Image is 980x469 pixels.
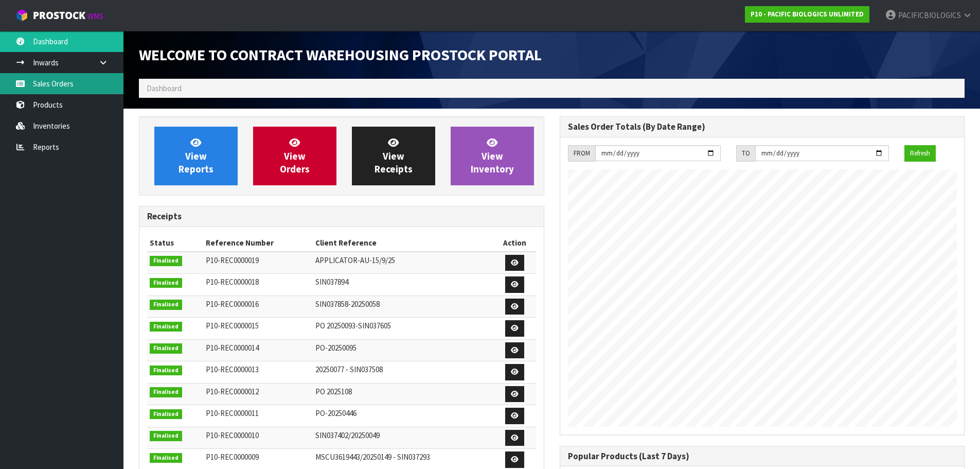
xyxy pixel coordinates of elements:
button: Refresh [904,145,936,162]
span: View Inventory [471,136,514,175]
span: Finalised [150,453,182,463]
span: P10-REC0000015 [206,321,259,331]
span: P10-REC0000011 [206,408,259,418]
a: ViewOrders [253,127,336,185]
span: View Receipts [375,136,413,175]
span: Dashboard [147,83,182,93]
div: FROM [568,145,595,162]
th: Reference Number [203,235,313,251]
span: Welcome to Contract Warehousing ProStock Portal [139,45,542,64]
span: SIN037894 [315,277,348,287]
span: PO-20250095 [315,343,357,353]
span: Finalised [150,256,182,266]
span: Finalised [150,343,182,354]
span: PO-20250446 [315,408,357,418]
span: MSCU3619443/20250149 - SIN037293 [315,452,430,462]
span: View Reports [179,136,213,175]
span: P10-REC0000019 [206,255,259,265]
th: Status [147,235,203,251]
span: P10-REC0000014 [206,343,259,353]
span: Finalised [150,322,182,332]
span: Finalised [150,409,182,420]
span: P10-REC0000012 [206,387,259,396]
span: View Orders [280,136,310,175]
span: Finalised [150,387,182,397]
strong: P10 - PACIFIC BIOLOGICS UNLIMITED [751,10,864,19]
img: cube-alt.png [15,9,28,22]
span: PACIFICBIOLOGICS [898,10,961,20]
h3: Receipts [147,212,536,221]
span: Finalised [150,300,182,310]
div: TO [736,145,755,162]
span: ProStock [33,9,85,22]
span: 20250077 - SIN037508 [315,364,383,374]
span: Finalised [150,366,182,376]
h3: Sales Order Totals (By Date Range) [568,122,957,132]
a: ViewReceipts [352,127,435,185]
span: Finalised [150,431,182,441]
small: WMS [87,11,103,21]
th: Action [493,235,536,251]
span: P10-REC0000009 [206,452,259,462]
span: Finalised [150,278,182,288]
span: SIN037858-20250058 [315,299,380,309]
a: ViewInventory [451,127,534,185]
span: PO 20250093-SIN037605 [315,321,391,331]
span: SIN037402/20250049 [315,430,380,440]
span: P10-REC0000018 [206,277,259,287]
th: Client Reference [313,235,493,251]
span: PO 2025108 [315,387,352,396]
h3: Popular Products (Last 7 Days) [568,451,957,461]
a: ViewReports [154,127,238,185]
span: P10-REC0000013 [206,364,259,374]
span: P10-REC0000016 [206,299,259,309]
span: P10-REC0000010 [206,430,259,440]
span: APPLICATOR-AU-15/9/25 [315,255,395,265]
